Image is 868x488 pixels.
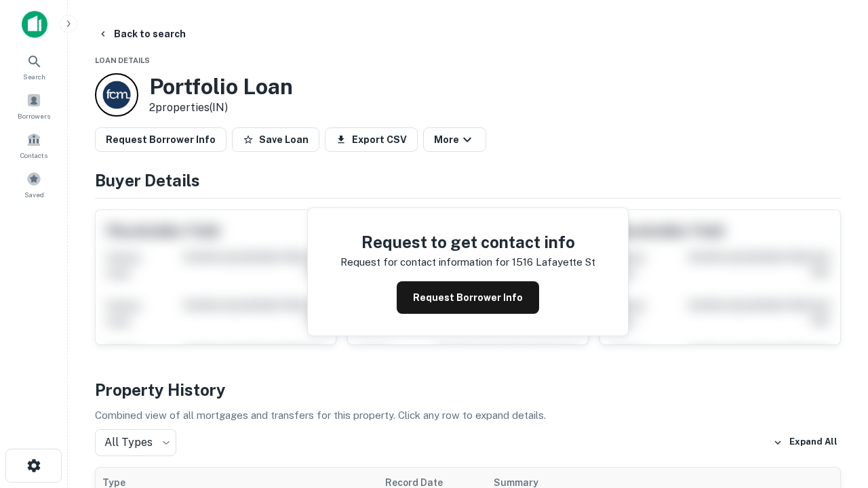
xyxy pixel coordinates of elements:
h4: Request to get contact info [340,230,595,254]
h3: Portfolio Loan [149,74,293,100]
p: 2 properties (IN) [149,100,293,116]
span: Search [23,71,45,82]
p: 1516 lafayette st [512,254,595,270]
h4: Property History [95,378,841,402]
span: Saved [24,189,44,200]
a: Borrowers [4,87,64,124]
iframe: Chat Widget [800,380,868,445]
button: Export CSV [325,127,418,152]
span: Loan Details [95,56,150,64]
span: Borrowers [18,110,50,121]
img: capitalize-icon.png [22,11,47,38]
h4: Buyer Details [95,168,841,192]
p: Combined view of all mortgages and transfers for this property. Click any row to expand details. [95,407,841,424]
button: Request Borrower Info [95,127,226,152]
span: Contacts [20,150,47,161]
a: Search [4,48,64,85]
button: Back to search [92,22,191,46]
button: Expand All [770,432,841,453]
div: All Types [95,429,176,456]
button: More [423,127,486,152]
a: Contacts [4,127,64,163]
button: Request Borrower Info [397,281,539,314]
p: Request for contact information for [340,254,509,270]
button: Save Loan [232,127,319,152]
a: Saved [4,166,64,203]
